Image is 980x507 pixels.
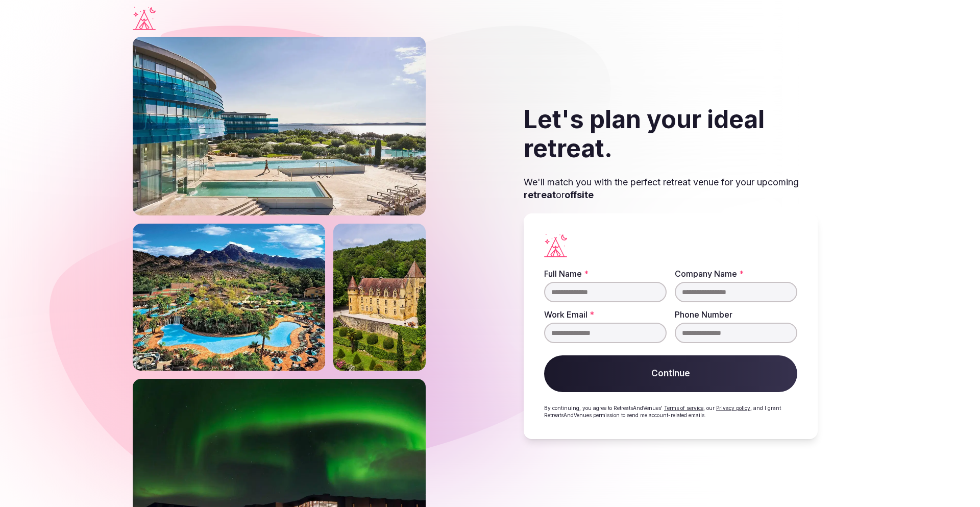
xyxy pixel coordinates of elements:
strong: retreat [524,189,556,200]
label: Phone Number [675,310,797,319]
button: Continue [544,355,797,392]
img: Falkensteiner outdoor resort with pools [133,37,426,215]
a: Visit the homepage [133,7,156,30]
a: Terms of service [664,405,703,411]
p: By continuing, you agree to RetreatsAndVenues' , our , and I grant RetreatsAndVenues permission t... [544,404,797,419]
label: Company Name [675,270,797,278]
label: Full Name [544,270,667,278]
img: Castle on a slope [333,224,426,371]
h2: Let's plan your ideal retreat. [524,105,818,163]
p: We'll match you with the perfect retreat venue for your upcoming or [524,176,818,201]
a: Privacy policy [716,405,750,411]
strong: offsite [565,189,594,200]
label: Work Email [544,310,667,319]
img: Phoenix river ranch resort [133,224,325,371]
